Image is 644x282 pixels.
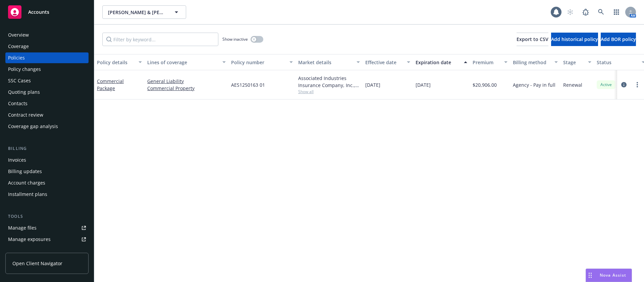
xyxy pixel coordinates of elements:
div: Coverage [8,41,29,52]
div: SSC Cases [8,75,31,86]
a: Contacts [5,98,89,109]
a: General Liability [147,78,226,85]
a: Overview [5,30,89,40]
div: Status [597,59,638,66]
button: Policy details [94,54,145,70]
div: Overview [8,30,29,40]
div: Effective date [365,59,403,66]
div: Installment plans [8,189,47,200]
span: Agency - Pay in full [513,81,555,88]
div: Expiration date [416,59,460,66]
button: Add BOR policy [601,33,636,46]
a: Start snowing [563,5,577,19]
div: Tools [5,213,89,220]
a: Manage exposures [5,234,89,245]
a: Contract review [5,110,89,120]
span: Open Client Navigator [12,260,62,267]
div: Policy details [97,59,135,66]
button: Policy number [228,54,296,70]
span: Add historical policy [551,36,598,42]
button: Export to CSV [517,33,548,46]
div: Billing updates [8,166,42,177]
button: Premium [470,54,510,70]
a: Commercial Property [147,85,226,92]
a: Invoices [5,155,89,165]
div: Contacts [8,98,28,109]
a: Commercial Package [97,78,124,91]
div: Manage exposures [8,234,51,245]
button: [PERSON_NAME] & [PERSON_NAME] [102,5,186,19]
a: Coverage [5,41,89,52]
a: SSC Cases [5,75,89,86]
button: Add historical policy [551,33,598,46]
input: Filter by keyword... [102,33,218,46]
a: Account charges [5,177,89,188]
div: Billing method [513,59,550,66]
span: Renewal [563,81,582,88]
span: Active [599,82,613,88]
span: $20,906.00 [473,81,497,88]
a: Quoting plans [5,87,89,97]
div: Account charges [8,177,45,188]
div: Lines of coverage [147,59,218,66]
div: Manage files [8,223,37,233]
div: Premium [473,59,500,66]
span: Add BOR policy [601,36,636,42]
a: Policy changes [5,64,89,75]
a: Report a Bug [579,5,592,19]
div: Drag to move [586,269,594,282]
div: Policy number [231,59,285,66]
a: Manage files [5,223,89,233]
span: [DATE] [416,81,431,88]
div: Quoting plans [8,87,40,97]
a: Manage certificates [5,245,89,256]
a: more [633,81,641,89]
a: Billing updates [5,166,89,177]
a: circleInformation [620,81,628,89]
div: Market details [298,59,353,66]
div: Billing [5,145,89,152]
a: Accounts [5,3,89,22]
a: Coverage gap analysis [5,121,89,132]
div: Manage certificates [8,245,52,256]
span: Show all [298,89,360,94]
div: Policies [8,52,25,63]
button: Billing method [510,54,560,70]
div: Associated Industries Insurance Company, Inc., AmTrust Financial Services, Amwins [298,75,360,89]
span: Accounts [28,9,49,15]
span: [DATE] [365,81,380,88]
button: Market details [296,54,363,70]
span: AES1250163 01 [231,81,265,88]
div: Invoices [8,155,26,165]
div: Policy changes [8,64,41,75]
a: Search [594,5,608,19]
span: Export to CSV [517,36,548,42]
button: Lines of coverage [145,54,228,70]
div: Coverage gap analysis [8,121,58,132]
a: Installment plans [5,189,89,200]
div: Contract review [8,110,43,120]
button: Nova Assist [586,269,632,282]
span: Show inactive [222,36,248,42]
a: Switch app [610,5,623,19]
a: Policies [5,52,89,63]
button: Effective date [363,54,413,70]
button: Stage [560,54,594,70]
button: Expiration date [413,54,470,70]
span: [PERSON_NAME] & [PERSON_NAME] [108,9,166,16]
span: Nova Assist [600,272,626,278]
div: Stage [563,59,584,66]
